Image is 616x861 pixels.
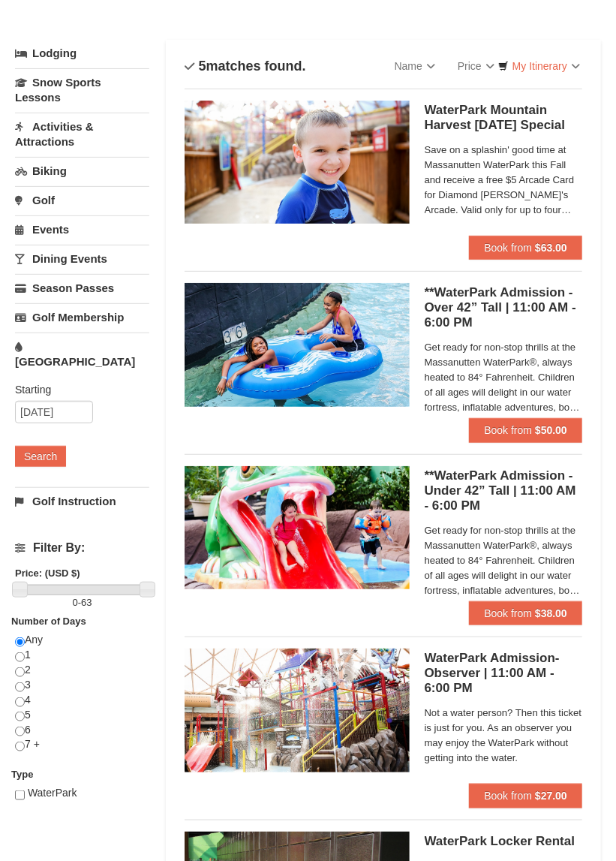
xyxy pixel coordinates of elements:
[469,236,582,260] button: Book from $63.00
[484,790,532,802] span: Book from
[469,601,582,625] button: Book from $38.00
[11,769,33,780] strong: Type
[425,285,582,330] h5: **WaterPark Admission - Over 42” Tall | 11:00 AM - 6:00 PM
[15,68,149,111] a: Snow Sports Lessons
[425,651,582,696] h5: WaterPark Admission- Observer | 11:00 AM - 6:00 PM
[185,649,410,772] img: 6619917-744-d8335919.jpg
[15,541,149,555] h4: Filter By:
[484,607,532,619] span: Book from
[199,59,206,74] span: 5
[425,143,582,218] span: Save on a splashin' good time at Massanutten WaterPark this Fall and receive a free $5 Arcade Car...
[425,103,582,133] h5: WaterPark Mountain Harvest [DATE] Special
[535,424,567,436] strong: $50.00
[15,633,149,767] div: Any 1 2 3 4 5 6 7 +
[535,790,567,802] strong: $27.00
[15,40,149,67] a: Lodging
[73,597,78,608] span: 0
[15,382,138,397] label: Starting
[15,595,149,610] label: -
[15,487,149,515] a: Golf Instruction
[15,274,149,302] a: Season Passes
[11,616,86,627] strong: Number of Days
[15,333,149,375] a: [GEOGRAPHIC_DATA]
[425,340,582,415] span: Get ready for non-stop thrills at the Massanutten WaterPark®, always heated to 84° Fahrenheit. Ch...
[484,242,532,254] span: Book from
[425,468,582,513] h5: **WaterPark Admission - Under 42” Tall | 11:00 AM - 6:00 PM
[15,245,149,272] a: Dining Events
[425,834,582,849] h5: WaterPark Locker Rental
[425,706,582,766] span: Not a water person? Then this ticket is just for you. As an observer you may enjoy the WaterPark ...
[469,784,582,808] button: Book from $27.00
[185,466,410,589] img: 6619917-738-d4d758dd.jpg
[446,51,506,81] a: Price
[535,607,567,619] strong: $38.00
[383,51,446,81] a: Name
[15,113,149,155] a: Activities & Attractions
[185,101,410,224] img: 6619917-1412-d332ca3f.jpg
[15,186,149,214] a: Golf
[425,523,582,598] span: Get ready for non-stop thrills at the Massanutten WaterPark®, always heated to 84° Fahrenheit. Ch...
[484,424,532,436] span: Book from
[15,157,149,185] a: Biking
[15,303,149,331] a: Golf Membership
[15,567,80,579] strong: Price: (USD $)
[535,242,567,254] strong: $63.00
[15,215,149,243] a: Events
[488,55,590,77] a: My Itinerary
[469,418,582,442] button: Book from $50.00
[185,59,306,74] h4: matches found.
[81,597,92,608] span: 63
[185,283,410,406] img: 6619917-726-5d57f225.jpg
[15,446,66,467] button: Search
[28,787,77,799] span: WaterPark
